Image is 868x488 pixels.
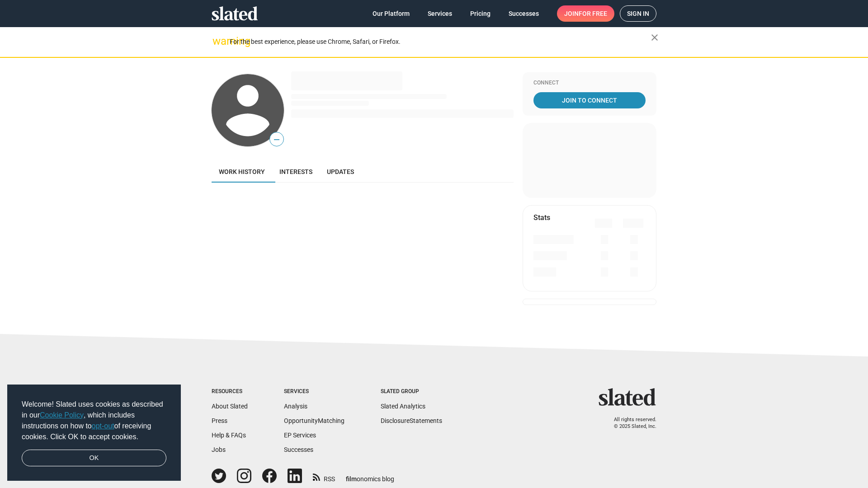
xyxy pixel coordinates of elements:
[620,5,656,22] a: Sign in
[373,5,410,22] span: Our Platform
[22,450,166,467] a: dismiss cookie message
[509,5,539,22] span: Successes
[212,36,223,47] mat-icon: warning
[533,92,646,108] a: Join To Connect
[284,446,313,453] a: Successes
[279,168,312,175] span: Interests
[381,388,442,395] div: Slated Group
[212,432,246,439] a: Help & FAQs
[365,5,417,22] a: Our Platform
[557,5,614,22] a: Joinfor free
[428,5,452,22] span: Services
[327,168,354,175] span: Updates
[212,388,248,395] div: Resources
[627,6,649,21] span: Sign in
[604,417,656,430] p: All rights reserved. © 2025 Slated, Inc.
[212,446,226,453] a: Jobs
[284,432,316,439] a: EP Services
[272,161,320,183] a: Interests
[212,403,248,410] a: About Slated
[92,422,114,430] a: opt-out
[381,417,442,424] a: DisclosureStatements
[22,399,166,442] span: Welcome! Slated uses cookies as described in our , which includes instructions on how to of recei...
[564,5,607,22] span: Join
[470,5,491,22] span: Pricing
[463,5,498,22] a: Pricing
[535,92,644,108] span: Join To Connect
[40,411,84,419] a: Cookie Policy
[420,5,459,22] a: Services
[230,36,651,48] div: For the best experience, please use Chrome, Safari, or Firefox.
[320,161,361,183] a: Updates
[219,168,265,175] span: Work history
[501,5,546,22] a: Successes
[284,403,307,410] a: Analysis
[533,213,550,222] mat-card-title: Stats
[284,388,344,395] div: Services
[212,161,272,183] a: Work history
[346,468,394,483] a: filmonomics blog
[313,469,335,483] a: RSS
[649,32,660,43] mat-icon: close
[212,417,227,424] a: Press
[284,417,344,424] a: OpportunityMatching
[579,5,607,22] span: for free
[533,80,646,87] div: Connect
[346,475,357,483] span: film
[381,403,425,410] a: Slated Analytics
[7,385,181,481] div: cookieconsent
[270,134,283,145] span: —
